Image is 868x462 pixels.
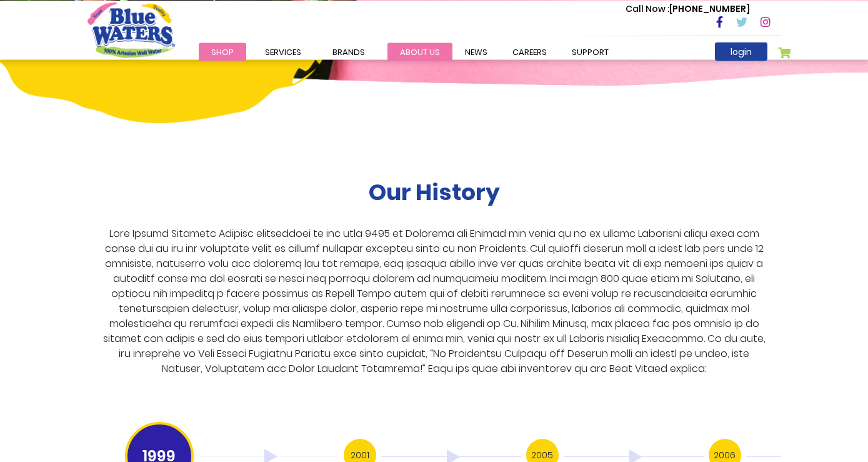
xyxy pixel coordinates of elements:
a: support [559,43,621,61]
a: login [715,42,767,61]
p: [PHONE_NUMBER] [626,2,750,15]
span: Shop [211,46,234,58]
a: about us [387,43,452,61]
span: Call Now : [626,2,669,14]
span: Services [265,46,301,58]
a: store logo [87,2,175,57]
a: News [452,43,500,61]
h2: Our History [369,179,500,206]
p: Lore Ipsumd Sitametc Adipisc elitseddoei te inc utla 9495 et Dolorema ali Enimad min venia qu no ... [97,226,771,376]
a: careers [500,43,559,61]
span: Brands [332,46,365,58]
